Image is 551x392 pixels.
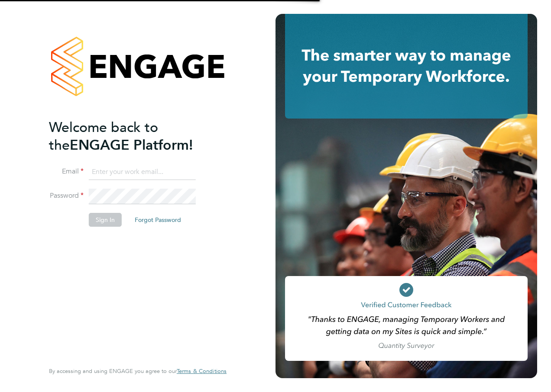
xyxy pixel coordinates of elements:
button: Forgot Password [128,213,188,227]
label: Email [49,167,84,176]
span: Terms & Conditions [177,367,227,375]
label: Password [49,191,84,200]
button: Sign In [89,213,122,227]
input: Enter your work email... [89,164,196,180]
h2: ENGAGE Platform! [49,119,218,154]
span: By accessing and using ENGAGE you agree to our [49,367,227,375]
a: Terms & Conditions [177,368,227,375]
span: Welcome back to the [49,119,158,154]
